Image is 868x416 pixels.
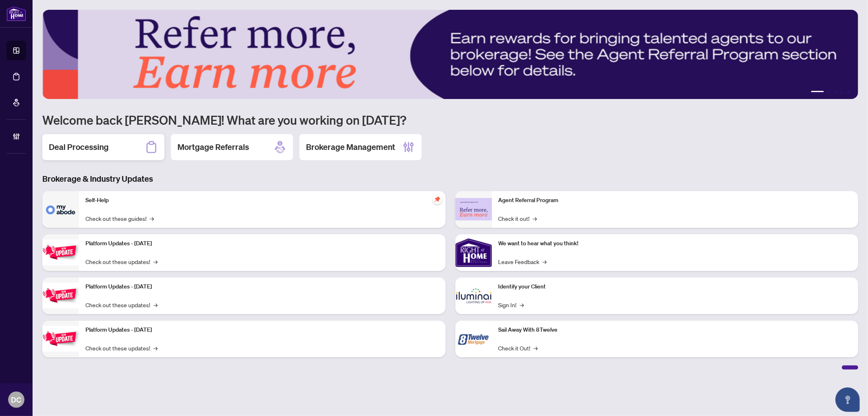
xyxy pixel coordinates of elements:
[534,343,538,352] span: →
[42,283,79,308] img: Platform Updates - July 8, 2025
[42,173,858,185] h3: Brokerage & Industry Updates
[455,321,492,357] img: Sail Away With 8Twelve
[847,91,850,94] button: 5
[42,10,858,99] img: Slide 0
[42,112,858,128] h1: Welcome back [PERSON_NAME]! What are you working on [DATE]?
[177,141,249,153] h2: Mortgage Referrals
[498,300,524,309] a: Sign In!→
[840,91,844,94] button: 4
[520,300,524,309] span: →
[498,282,852,291] p: Identify your Client
[455,234,492,271] img: We want to hear what you think!
[85,343,157,352] a: Check out these updates!→
[498,239,852,248] p: We want to hear what you think!
[498,196,852,205] p: Agent Referral Program
[498,343,538,352] a: Check it Out!→
[85,214,154,223] a: Check out these guides!→
[455,198,492,220] img: Agent Referral Program
[306,141,395,153] h2: Brokerage Management
[498,326,852,335] p: Sail Away With 8Twelve
[153,343,157,352] span: →
[835,387,860,412] button: Open asap
[498,257,547,266] a: Leave Feedback→
[49,141,109,153] h2: Deal Processing
[85,239,439,248] p: Platform Updates - [DATE]
[85,282,439,291] p: Platform Updates - [DATE]
[543,257,547,266] span: →
[150,214,154,223] span: →
[827,91,831,94] button: 2
[42,326,79,352] img: Platform Updates - June 23, 2025
[7,6,26,21] img: logo
[85,196,439,205] p: Self-Help
[85,257,157,266] a: Check out these updates!→
[11,394,22,405] span: DC
[498,214,537,223] a: Check it out!→
[533,214,537,223] span: →
[42,240,79,265] img: Platform Updates - July 21, 2025
[85,300,157,309] a: Check out these updates!→
[42,191,79,228] img: Self-Help
[433,194,442,204] span: pushpin
[153,300,157,309] span: →
[85,326,439,335] p: Platform Updates - [DATE]
[455,277,492,314] img: Identify your Client
[811,91,824,94] button: 1
[834,91,837,94] button: 3
[153,257,157,266] span: →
